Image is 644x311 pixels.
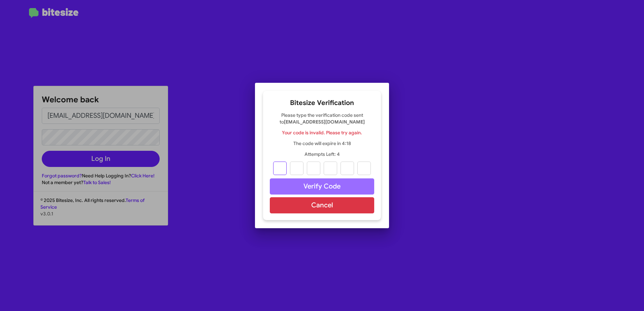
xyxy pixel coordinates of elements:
p: The code will expire in 4:18 [270,140,374,147]
strong: [EMAIL_ADDRESS][DOMAIN_NAME] [284,119,365,125]
p: Please type the verification code sent to [270,112,374,125]
button: Cancel [270,197,374,213]
h2: Bitesize Verification [270,98,374,108]
p: Attempts Left: 4 [270,151,374,158]
p: Your code is invalid. Please try again. [270,129,374,136]
button: Verify Code [270,178,374,195]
